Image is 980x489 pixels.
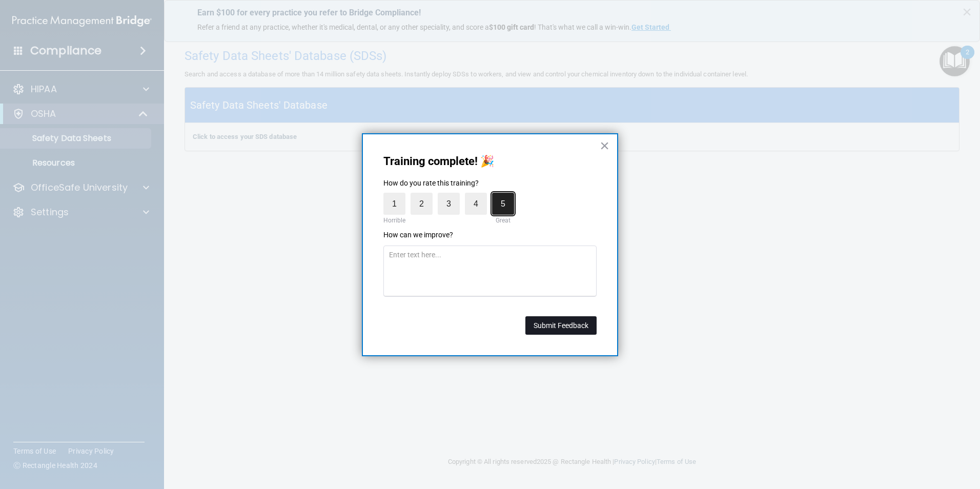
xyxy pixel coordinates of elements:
[411,193,433,215] label: 2
[381,215,408,226] div: Horrible
[492,215,514,226] div: Great
[525,316,597,335] button: Submit Feedback
[465,193,487,215] label: 4
[383,193,405,215] label: 1
[383,230,597,240] p: How can we improve?
[383,155,597,168] p: Training complete! 🎉
[438,193,460,215] label: 3
[600,137,609,154] button: Close
[492,193,514,215] label: 5
[383,178,597,189] p: How do you rate this training?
